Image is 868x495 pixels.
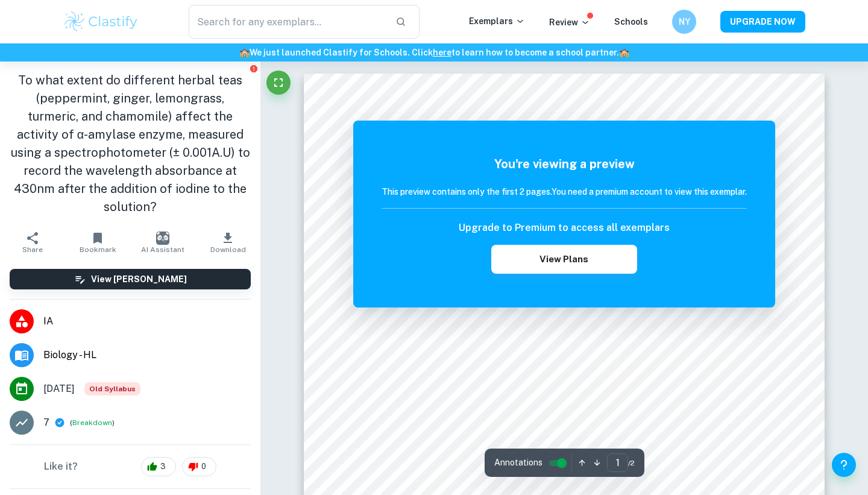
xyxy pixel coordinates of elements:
[91,273,187,286] h6: View [PERSON_NAME]
[491,245,637,274] button: View Plans
[210,245,246,254] span: Download
[469,14,525,28] p: Exemplars
[43,382,75,396] span: [DATE]
[195,461,213,473] span: 0
[44,459,78,474] h6: Like it?
[494,456,542,469] span: Annotations
[156,232,169,245] img: AI Assistant
[22,245,43,254] span: Share
[154,461,172,473] span: 3
[433,48,451,57] a: here
[80,245,116,254] span: Bookmark
[628,458,635,468] span: / 2
[72,417,112,428] button: Breakdown
[239,48,250,57] span: 🏫
[65,225,130,259] button: Bookmark
[678,15,691,28] h6: NY
[84,382,140,396] div: Starting from the May 2025 session, the Biology IA requirements have changed. It's OK to refer to...
[43,415,49,430] p: 7
[195,225,260,259] button: Download
[130,225,195,259] button: AI Assistant
[382,185,747,198] h6: This preview contains only the first 2 pages. You need a premium account to view this exemplar.
[2,46,866,59] h6: We just launched Clastify for Schools. Click to learn how to become a school partner.
[10,71,251,216] h1: To what extent do different herbal teas (peppermint, ginger, lemongrass, turmeric, and chamomile)...
[672,10,696,34] button: NY
[249,64,258,73] button: Report issue
[43,348,251,362] span: Biology - HL
[459,221,670,235] h6: Upgrade to Premium to access all exemplars
[266,71,291,95] button: Fullscreen
[84,382,140,396] span: Old Syllabus
[832,453,856,477] button: Help and Feedback
[10,269,251,289] button: View [PERSON_NAME]
[382,155,747,173] h5: You're viewing a preview
[619,48,629,57] span: 🏫
[720,11,805,33] button: UPGRADE NOW
[189,5,386,39] input: Search for any exemplars...
[549,16,590,29] p: Review
[614,17,648,27] a: Schools
[43,314,251,329] span: IA
[70,417,115,429] span: ( )
[63,10,139,34] img: Clastify logo
[141,245,184,254] span: AI Assistant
